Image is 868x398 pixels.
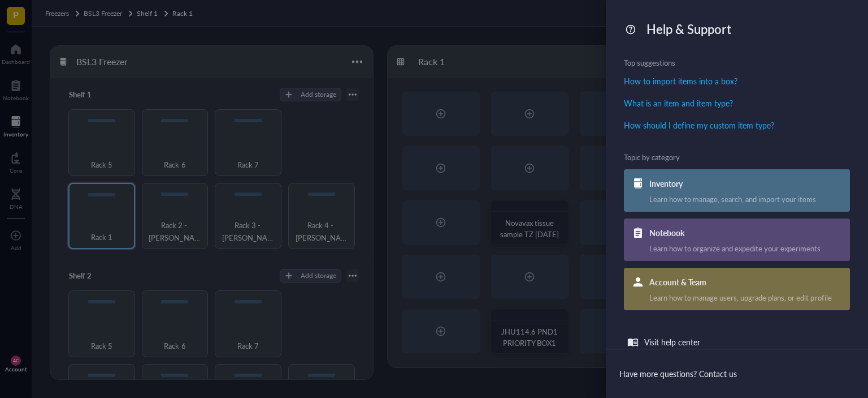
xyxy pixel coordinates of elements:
div: Learn how to manage, search, and import your items [649,194,849,204]
div: How should I define my custom item type? [624,119,774,131]
div: Account & Team [649,276,706,288]
a: What is an item and item type? [624,97,850,112]
div: Learn how to organize and expedite your experiments [649,243,849,254]
div: Visit help center [644,336,700,349]
div: How to import items into a box? [624,75,737,87]
div: Topic by category [624,152,850,162]
a: InventoryLearn how to manage, search, and import your items [624,169,850,212]
div: Have more questions? [619,367,854,380]
a: How to import items into a box? [624,75,850,90]
div: Learn how to manage users, upgrade plans, or edit profile [649,293,849,303]
div: Notebook [649,226,684,239]
a: How should I define my custom item type? [624,119,850,134]
div: Help & Support [646,18,731,40]
a: NotebookLearn how to organize and expedite your experiments [624,219,850,261]
a: Visit help center [624,328,850,356]
a: Account & TeamLearn how to manage users, upgrade plans, or edit profile [624,268,850,310]
div: What is an item and item type? [624,97,733,109]
a: Contact us [699,368,737,379]
div: Inventory [649,177,683,190]
div: Top suggestions [624,58,850,68]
